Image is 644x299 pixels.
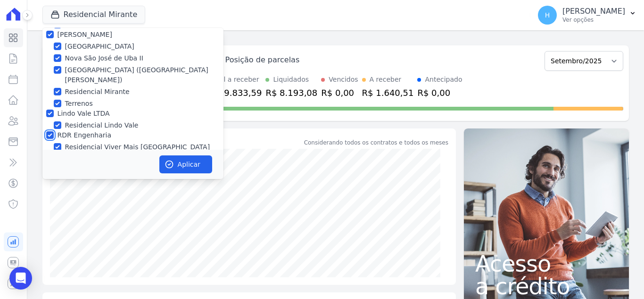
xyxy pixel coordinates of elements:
[362,86,414,99] div: R$ 1.640,51
[42,6,146,24] button: Residencial Mirante
[58,31,112,38] label: [PERSON_NAME]
[225,54,300,66] div: Posição de parcelas
[304,138,448,147] div: Considerando todos os contratos e todos os meses
[210,75,262,85] div: Total a receber
[273,75,309,85] div: Liquidados
[370,75,402,85] div: A receber
[329,75,358,85] div: Vencidos
[65,65,223,85] label: [GEOGRAPHIC_DATA] ([GEOGRAPHIC_DATA][PERSON_NAME])
[475,252,618,275] span: Acesso
[475,275,618,298] span: a crédito
[65,120,139,130] label: Residencial Lindo Vale
[65,42,134,51] label: [GEOGRAPHIC_DATA]
[425,75,462,85] div: Antecipado
[210,86,262,99] div: R$ 9.833,59
[65,53,143,63] label: Nova São José de Uba II
[321,86,358,99] div: R$ 0,00
[545,12,550,18] span: H
[562,16,625,24] p: Ver opções
[65,87,130,97] label: Residencial Mirante
[58,131,111,139] label: RDR Engenharia
[530,2,644,28] button: H [PERSON_NAME] Ver opções
[65,142,210,152] label: Residencial Viver Mais [GEOGRAPHIC_DATA]
[417,86,462,99] div: R$ 0,00
[159,155,212,173] button: Aplicar
[265,86,317,99] div: R$ 8.193,08
[58,110,110,117] label: Lindo Vale LTDA
[65,99,93,109] label: Terrenos
[562,7,625,16] p: [PERSON_NAME]
[9,267,32,290] div: Open Intercom Messenger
